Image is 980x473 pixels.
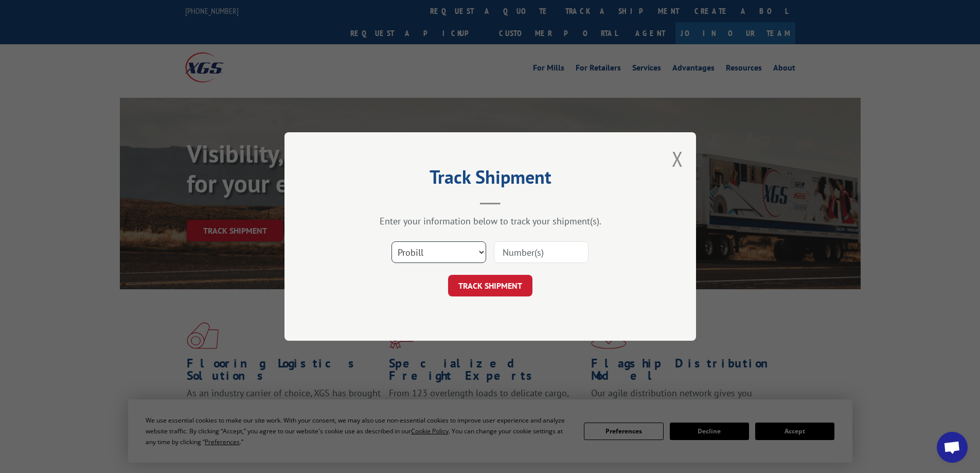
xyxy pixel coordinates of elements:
button: TRACK SHIPMENT [448,275,532,296]
input: Number(s) [494,241,589,263]
button: Close modal [672,145,683,172]
h2: Track Shipment [336,170,645,189]
div: Open chat [937,432,968,463]
div: Enter your information below to track your shipment(s). [336,215,645,227]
